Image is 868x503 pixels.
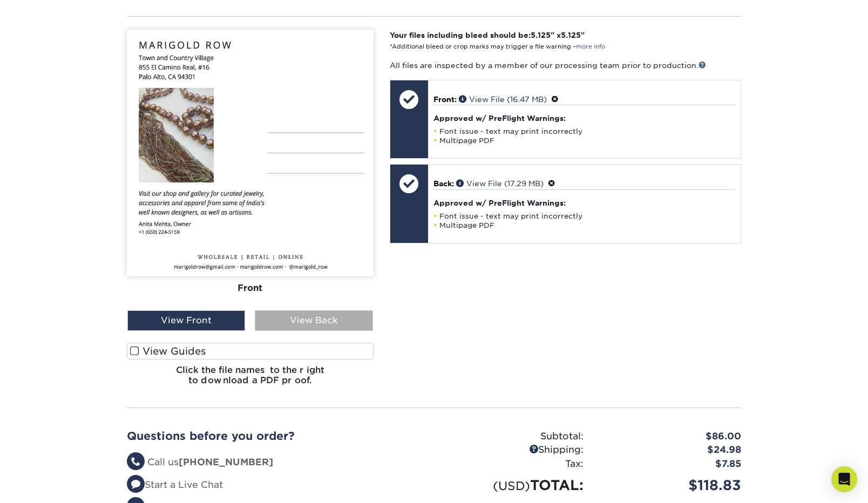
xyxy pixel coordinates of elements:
small: (USD) [493,479,530,493]
li: Multipage PDF [433,136,735,145]
iframe: Google Customer Reviews [3,470,92,499]
div: Open Intercom Messenger [831,466,857,492]
label: View Guides [127,343,374,359]
h2: Questions before you order? [127,430,426,443]
li: Font issue - text may print incorrectly [433,212,735,221]
span: 5.125 [531,31,551,39]
h4: Approved w/ PreFlight Warnings: [433,114,735,123]
h4: Approved w/ PreFlight Warnings: [433,199,735,207]
strong: Your files including bleed should be: " x " [390,31,585,39]
div: Tax: [434,457,592,471]
a: View File (16.47 MB) [459,95,547,104]
li: Multipage PDF [433,221,735,230]
div: $86.00 [592,430,749,444]
div: View Back [255,310,372,331]
a: more info [576,43,605,50]
span: Back: [433,179,454,188]
strong: [PHONE_NUMBER] [179,457,273,467]
li: Font issue - text may print incorrectly [433,127,735,136]
small: *Additional bleed or crop marks may trigger a file warning – [390,43,605,50]
a: View File (17.29 MB) [456,179,544,188]
div: TOTAL: [434,475,592,495]
span: 5.125 [561,31,581,39]
div: $7.85 [592,457,749,471]
a: Start a Live Chat [127,479,223,490]
div: View Front [127,310,245,331]
div: $24.98 [592,443,749,457]
h6: Click the file names to the right to download a PDF proof. [127,365,374,394]
p: All files are inspected by a member of our processing team prior to production. [390,60,741,71]
div: Subtotal: [434,430,592,444]
span: Front: [433,95,457,104]
div: Shipping: [434,443,592,457]
li: Call us [127,456,426,470]
div: Front [127,276,374,300]
div: $118.83 [592,475,749,495]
